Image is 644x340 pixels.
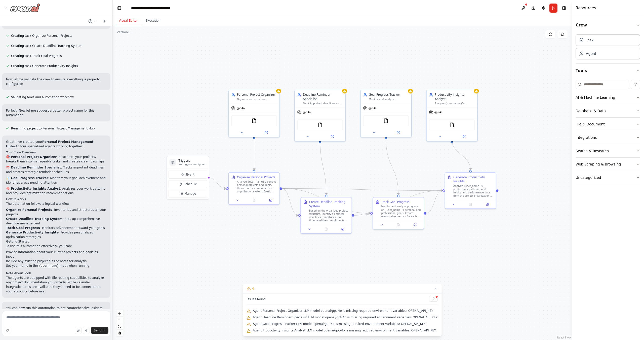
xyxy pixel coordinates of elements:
[6,231,58,234] strong: Generate Productivity Insights
[38,264,60,268] code: {user_name}
[116,310,123,336] div: React Flow controls
[116,330,123,336] button: toggle interactivity
[445,172,496,209] div: Generate Productivity InsightsAnalyze {user_name}'s productivity patterns, work habits, and perfo...
[435,93,475,101] div: Productivity Insights Analyst
[282,186,442,193] g: Edge from 3de69d2f-8573-4e1b-a295-ae800a00ccc4 to 92e7c147-feb8-4c5e-9acc-48fdefb8c75d
[6,166,61,169] strong: ⏰ Deadline Reminder Specialist
[6,186,106,195] p: : Analyzes your work patterns and provides optimization recommendations
[369,93,409,97] div: Goal Progress Tracker
[576,108,606,113] div: Database & Data
[243,284,442,293] button: 4
[373,197,424,230] div: Track Goal ProgressMonitor and analyze progress on {user_name}'s personal and professional goals....
[383,118,388,123] img: FileReadTool
[6,208,52,212] strong: Organize Personal Projects
[236,107,245,110] span: gpt-4o
[426,90,478,142] div: Productivity Insights AnalystAnalyze {user_name}'s productivity patterns, work habits, and perfor...
[369,107,377,110] span: gpt-4o
[309,209,349,222] div: Based on the organized project structure, identify all critical deadlines, milestones, and time-s...
[576,162,621,167] div: Web Scraping & Browsing
[480,202,494,207] button: Open in side panel
[576,18,640,32] button: Crew
[318,139,328,195] g: Edge from b6614718-7aab-40da-b784-378bb1a2ff2e to ea19d6d3-cfdc-4d1a-9955-82d5f856965b
[228,172,280,205] div: Organize Personal ProjectsAnalyze {user_name}'s current personal projects and goals, then create ...
[336,227,350,232] button: Open in side panel
[237,180,277,193] div: Analyze {user_name}'s current personal projects and goals, then create a comprehensive organizati...
[576,171,640,184] button: Uncategorized
[586,51,596,56] div: Agent
[6,155,57,159] strong: 🎯 Personal Project Organizer
[100,18,108,24] button: Start a new chat
[169,180,207,188] button: Schedule
[6,150,106,155] h2: Your Crew Overview
[576,131,640,144] button: Integrations
[11,95,74,99] span: Validating tools and automation workflow
[360,90,412,137] div: Goal Progress TrackerMonitor and analyze {user_name}'s progress toward personal and professional ...
[237,175,275,179] div: Organize Personal Projects
[117,30,130,34] div: Version 1
[369,98,409,101] div: Monitor and analyze {user_name}'s progress toward personal and professional goals, providing deta...
[6,230,106,239] li: - Provides personalized optimization strategies
[91,327,108,334] button: Send
[6,250,106,259] li: Provide information about your current projects and goals as input
[390,222,407,227] button: No output available
[6,140,93,148] strong: Personal Project Management Hub
[452,134,476,140] button: Open in side panel
[94,328,101,332] span: Send
[178,159,206,163] h3: Triggers
[386,130,410,135] button: Open in side panel
[185,191,196,195] span: Manage
[6,197,106,201] h2: How It Works
[6,176,106,185] p: : Monitors your goal achievement and identifies areas needing attention
[6,187,60,190] strong: 🧠 Productivity Insights Analyst
[264,198,278,203] button: Open in side panel
[11,34,72,38] span: Creating task Organize Personal Projects
[6,226,40,230] strong: Track Goal Progress
[576,104,640,117] button: Database & Data
[247,297,266,301] span: Issues found
[303,111,311,114] span: gpt-4o
[576,158,640,171] button: Web Scraping & Browsing
[282,186,298,217] g: Edge from 3de69d2f-8573-4e1b-a295-ae800a00ccc4 to ea19d6d3-cfdc-4d1a-9955-82d5f856965b
[576,91,640,104] button: AI & Machine Learning
[576,64,640,78] button: Tools
[237,98,277,101] div: Organize and structure {user_name}'s personal projects by breaking them down into manageable task...
[576,122,605,127] div: File & Document
[6,239,106,244] h2: Getting Started
[169,171,207,179] button: Event
[169,190,207,197] button: Manage
[184,182,197,186] span: Schedule
[317,227,335,232] button: No output available
[576,5,596,11] h4: Resources
[6,208,106,217] li: - Inventories and structures all your projects
[252,286,254,291] span: 4
[6,217,62,221] strong: Create Deadline Tracking System
[131,6,188,11] nav: breadcrumb
[303,102,343,105] div: Track important deadlines and milestones for {user_name}'s projects, creating strategic reminder ...
[116,323,123,330] button: fit view
[576,148,609,153] div: Search & Research
[116,310,123,317] button: zoom in
[303,93,343,101] div: Deadline Reminder Specialist
[6,226,106,230] li: - Monitors advancement toward your goals
[560,5,568,12] button: Hide right sidebar
[557,336,571,339] a: React Flow attribution
[178,163,206,166] p: No triggers configured
[453,184,493,197] div: Analyze {user_name}'s productivity patterns, work habits, and performance data from the project o...
[167,156,209,200] div: TriggersNo triggers configuredEventScheduleManage
[6,165,106,174] p: : Tracks important deadlines and creates strategic reminder schedules
[6,140,106,149] p: Great! I've created your with four specialized agents working together:
[6,271,106,276] h2: Note About Tools
[576,144,640,157] button: Search & Research
[450,122,455,127] img: FileReadTool
[253,322,426,326] span: Agent Goal Progress Tracker LLM model openai/gpt-4o is missing required environment variables: OP...
[462,202,479,207] button: No output available
[384,139,400,195] g: Edge from 44473e21-34d2-4696-899b-da5d1a7fbc80 to 5aa8a2e2-fe4c-4302-b38c-f49dfdf36792
[586,38,593,43] div: Task
[237,93,277,97] div: Personal Project Organizer
[300,197,352,234] div: Create Deadline Tracking SystemBased on the organized project structure, identify all critical de...
[6,217,106,226] li: - Sets up comprehensive deadline management
[6,176,48,180] strong: 📊 Goal Progress Tracker
[381,200,409,204] div: Track Goal Progress
[450,139,472,170] g: Edge from 630fe4f1-5221-4396-9bae-9a270670a2b2 to 92e7c147-feb8-4c5e-9acc-48fdefb8c75d
[255,130,278,135] button: Open in side panel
